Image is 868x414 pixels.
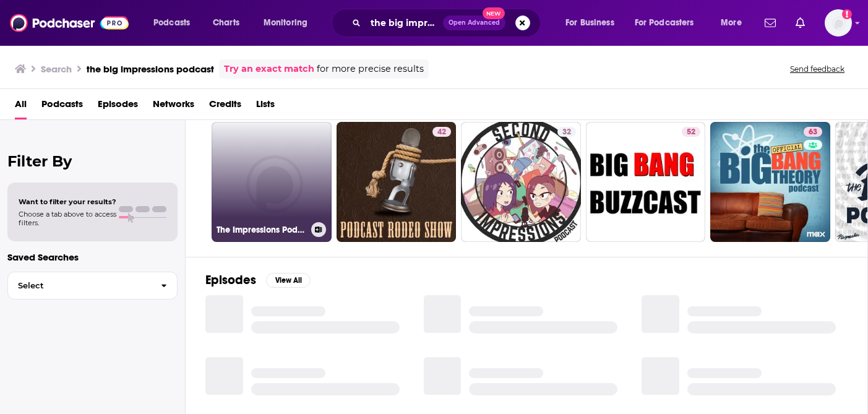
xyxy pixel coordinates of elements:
a: 32 [557,127,576,137]
a: Podcasts [41,94,83,119]
a: 52 [682,127,700,137]
span: For Podcasters [635,14,694,32]
a: Networks [153,94,194,119]
a: Try an exact match [224,62,314,76]
span: 52 [687,126,695,139]
button: open menu [712,13,757,33]
svg: Add a profile image [842,9,852,19]
input: Search podcasts, credits, & more... [366,13,443,33]
span: Charts [213,14,239,32]
span: for more precise results [317,62,424,76]
button: Select [7,272,178,300]
span: New [483,7,505,19]
span: Logged in as rpearson [825,9,852,37]
button: View All [266,273,311,288]
a: EpisodesView All [205,272,311,288]
a: 52 [586,122,706,242]
img: User Profile [825,9,852,37]
a: All [15,94,27,119]
h2: Episodes [205,272,256,288]
span: Podcasts [153,14,190,32]
span: Open Advanced [449,20,500,26]
h2: Filter By [7,152,178,170]
span: 32 [562,126,571,139]
button: open menu [255,13,324,33]
button: open menu [557,13,630,33]
img: Podchaser - Follow, Share and Rate Podcasts [10,11,129,35]
a: Lists [256,94,275,119]
a: Episodes [98,94,138,119]
div: Search podcasts, credits, & more... [343,9,552,37]
a: Credits [209,94,241,119]
p: Saved Searches [7,251,178,263]
span: Choose a tab above to access filters. [19,210,116,227]
button: Show profile menu [825,9,852,37]
button: Open AdvancedNew [443,15,505,30]
a: 63 [710,122,830,242]
h3: The Impressions Podcast [217,225,306,235]
a: 42 [432,127,451,137]
a: 63 [804,127,822,137]
span: More [721,14,742,32]
span: For Business [565,14,614,32]
span: Select [8,282,151,290]
a: Show notifications dropdown [791,12,810,33]
button: open menu [627,13,712,33]
span: 63 [809,126,817,139]
a: 42 [337,122,457,242]
h3: Search [41,63,72,75]
a: 32 [461,122,581,242]
button: Send feedback [786,64,848,74]
h3: the big impressions podcast [87,63,214,75]
span: Want to filter your results? [19,197,116,206]
a: Show notifications dropdown [760,12,781,33]
a: Charts [205,13,247,33]
a: The Impressions Podcast [212,122,332,242]
span: 42 [437,126,446,139]
button: open menu [145,13,206,33]
span: Monitoring [264,14,307,32]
